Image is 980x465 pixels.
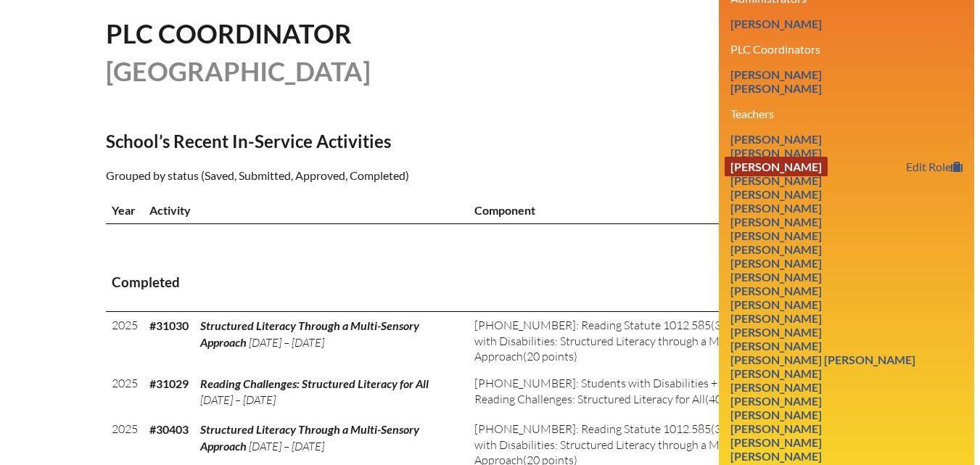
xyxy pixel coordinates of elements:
[474,318,781,363] span: [PHONE_NUMBER]: Reading Statute 1012.585(3) + Students with Disabilities: Structured Literacy thr...
[725,129,828,149] a: [PERSON_NAME]
[725,157,828,176] a: [PERSON_NAME]
[469,370,791,416] td: (40 points)
[730,42,963,56] h3: PLC Coordinators
[725,350,921,369] a: [PERSON_NAME] [PERSON_NAME]
[725,239,828,259] a: [PERSON_NAME]
[730,107,963,120] h3: Teachers
[725,253,828,273] a: [PERSON_NAME]
[725,65,828,84] a: [PERSON_NAME]
[725,281,828,300] a: [PERSON_NAME]
[149,318,189,332] b: #31030
[725,78,828,98] a: [PERSON_NAME]
[106,370,144,416] td: 2025
[144,197,469,224] th: Activity
[469,197,791,224] th: Component
[106,166,617,185] p: Grouped by status (Saved, Submitted, Approved, Completed)
[900,157,968,176] a: Edit Role
[725,295,828,314] a: [PERSON_NAME]
[200,422,419,452] span: Structured Literacy Through a Multi-Sensory Approach
[725,391,828,411] a: [PERSON_NAME]
[149,422,189,436] b: #30403
[200,318,419,348] span: Structured Literacy Through a Multi-Sensory Approach
[725,308,828,328] a: [PERSON_NAME]
[200,376,429,390] span: Reading Challenges: Structured Literacy for All
[725,14,828,33] a: [PERSON_NAME]
[725,267,828,287] a: [PERSON_NAME]
[725,363,828,383] a: [PERSON_NAME]
[200,392,276,407] span: [DATE] – [DATE]
[725,170,828,190] a: [PERSON_NAME]
[249,439,324,453] span: [DATE] – [DATE]
[725,432,828,452] a: [PERSON_NAME]
[469,312,791,371] td: (20 points)
[106,312,144,371] td: 2025
[106,131,617,152] h2: School’s Recent In-Service Activities
[106,197,144,224] th: Year
[725,184,828,204] a: [PERSON_NAME]
[725,322,828,342] a: [PERSON_NAME]
[106,55,371,87] span: [GEOGRAPHIC_DATA]
[725,226,828,245] a: [PERSON_NAME]
[725,377,828,397] a: [PERSON_NAME]
[112,273,869,292] h3: Completed
[725,143,828,162] a: [PERSON_NAME]
[725,198,828,218] a: [PERSON_NAME]
[725,212,828,231] a: [PERSON_NAME]
[725,336,828,355] a: [PERSON_NAME]
[149,376,189,390] b: #31029
[474,376,763,406] span: [PHONE_NUMBER]: Students with Disabilities + Reading: Reading Challenges: Structured Literacy for...
[249,335,324,350] span: [DATE] – [DATE]
[725,419,828,438] a: [PERSON_NAME]
[106,17,352,49] span: PLC Coordinator
[725,405,828,424] a: [PERSON_NAME]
